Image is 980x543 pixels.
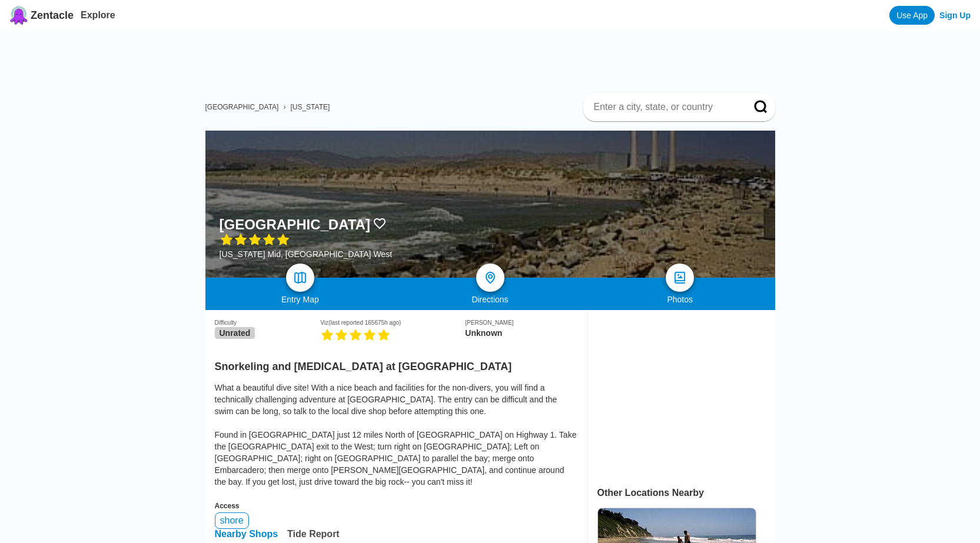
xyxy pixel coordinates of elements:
[31,9,74,22] span: Zentacle
[483,271,497,285] img: directions
[215,354,578,373] h2: Snorkeling and [MEDICAL_DATA] at [GEOGRAPHIC_DATA]
[215,327,255,339] span: Unrated
[290,103,330,111] a: [US_STATE]
[215,382,578,488] div: What a beautiful dive site! With a nice beach and facilities for the non-divers, you will find a ...
[205,103,279,111] a: [GEOGRAPHIC_DATA]
[81,10,115,20] a: Explore
[9,6,74,25] a: Zentacle logoZentacle
[215,502,578,510] div: Access
[395,295,585,304] div: Directions
[205,295,396,304] div: Entry Map
[283,103,285,111] span: ›
[597,319,755,467] iframe: Advertisement
[215,319,321,326] div: Difficulty
[585,295,775,304] div: Photos
[220,249,393,259] div: [US_STATE] Mid, [GEOGRAPHIC_DATA] West
[666,264,694,292] a: photos
[465,328,577,338] div: Unknown
[220,216,370,233] h1: [GEOGRAPHIC_DATA]
[465,319,577,326] div: [PERSON_NAME]
[939,11,971,20] a: Sign Up
[593,101,738,113] input: Enter a city, state, or country
[9,6,28,25] img: Zentacle logo
[673,271,687,285] img: photos
[215,512,249,529] div: shore
[286,264,314,292] a: map
[889,6,935,25] a: Use App
[597,488,775,498] div: Other Locations Nearby
[293,271,307,285] img: map
[320,319,465,326] div: Viz (last reported 165675h ago)
[215,31,775,84] iframe: Advertisement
